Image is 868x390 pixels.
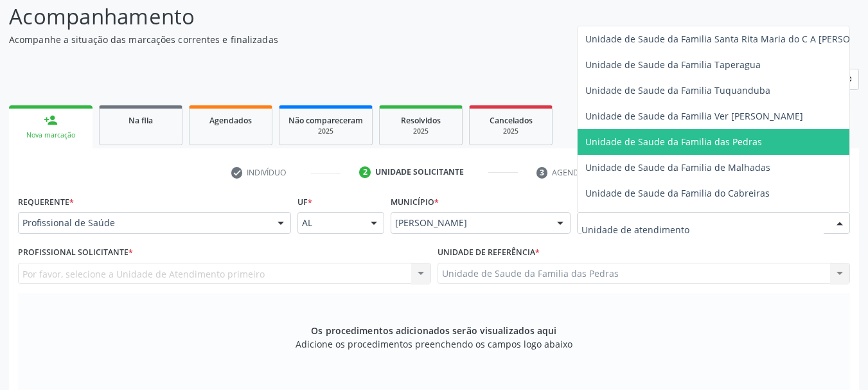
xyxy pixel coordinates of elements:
[401,115,441,126] span: Resolvidos
[297,192,312,212] label: UF
[490,115,533,126] span: Cancelados
[585,187,770,199] span: Unidade de Saude da Familia do Cabreiras
[375,166,464,178] div: Unidade solicitante
[209,115,252,126] span: Agendados
[479,127,543,136] div: 2025
[581,217,824,242] input: Unidade de atendimento
[585,110,803,122] span: Unidade de Saude da Familia Ver [PERSON_NAME]
[359,166,371,178] div: 2
[585,58,761,71] span: Unidade de Saude da Familia Taperagua
[44,113,58,127] div: person_add
[18,192,74,212] label: Requerente
[128,115,153,126] span: Na fila
[18,130,84,140] div: Nova marcação
[288,115,363,126] span: Não compareceram
[9,33,604,46] p: Acompanhe a situação das marcações correntes e finalizadas
[391,192,439,212] label: Município
[311,324,556,337] span: Os procedimentos adicionados serão visualizados aqui
[22,217,265,229] span: Profissional de Saúde
[9,1,604,33] p: Acompanhamento
[585,161,770,173] span: Unidade de Saude da Familia de Malhadas
[18,243,133,263] label: Profissional Solicitante
[288,127,363,136] div: 2025
[389,127,453,136] div: 2025
[296,337,572,351] span: Adicione os procedimentos preenchendo os campos logo abaixo
[585,136,762,148] span: Unidade de Saude da Familia das Pedras
[302,217,358,229] span: AL
[395,217,544,229] span: [PERSON_NAME]
[438,243,540,263] label: Unidade de referência
[585,84,770,96] span: Unidade de Saude da Familia Tuquanduba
